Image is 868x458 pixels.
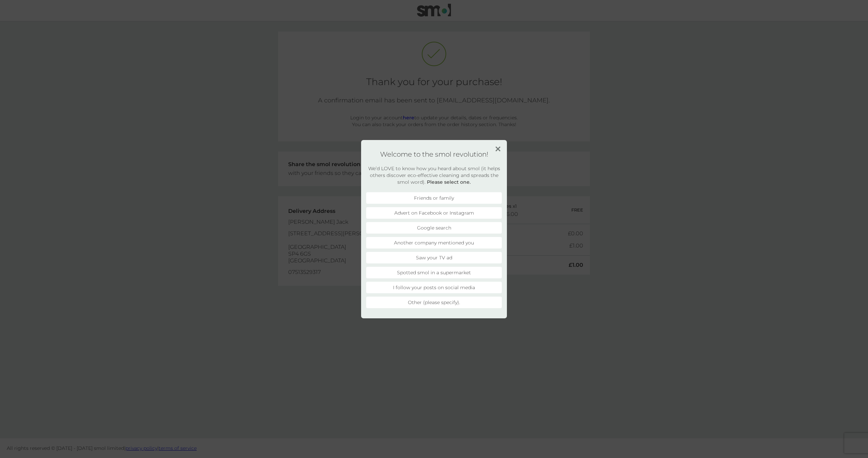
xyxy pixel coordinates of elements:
li: Spotted smol in a supermarket [366,267,502,278]
h2: We’d LOVE to know how you heard about smol (it helps others discover eco-effective cleaning and s... [366,165,502,185]
h1: Welcome to the smol revolution! [366,150,502,158]
img: close [495,146,500,152]
li: Other (please specify). [366,297,502,308]
li: Saw your TV ad [366,252,502,263]
li: Google search [366,222,502,234]
li: Another company mentioned you [366,237,502,248]
strong: Please select one. [427,179,471,185]
li: Friends or family [366,192,502,204]
li: I follow your posts on social media [366,282,502,293]
li: Advert on Facebook or Instagram [366,207,502,219]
